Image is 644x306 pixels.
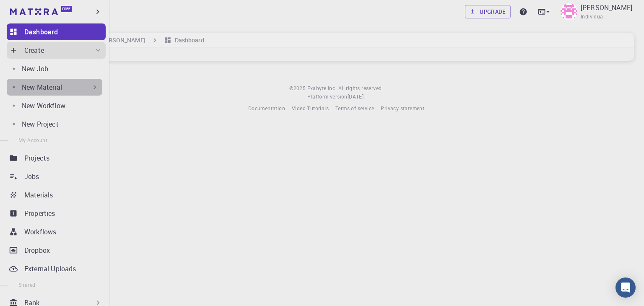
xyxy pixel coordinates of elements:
[10,8,58,15] img: logo
[248,104,285,113] a: Documentation
[581,3,632,13] p: [PERSON_NAME]
[22,64,48,74] p: New Job
[561,3,577,20] img: RAHUL JARARIYA
[335,105,374,112] span: Terms of service
[7,116,102,132] a: New Project
[381,104,424,113] a: Privacy statement
[17,6,47,13] span: Support
[307,93,347,101] span: Platform version
[348,93,365,101] a: [DATE].
[24,45,44,55] p: Create
[615,277,636,298] div: Open Intercom Messenger
[42,36,206,45] nav: breadcrumb
[7,23,106,40] a: Dashboard
[289,84,307,93] span: © 2025
[22,101,65,111] p: New Workflow
[307,85,337,91] span: Exabyte Inc.
[338,84,383,93] span: All rights reserved.
[7,42,106,59] div: Create
[335,104,374,113] a: Terms of service
[171,36,204,45] h6: Dashboard
[381,105,424,112] span: Privacy statement
[307,84,337,93] a: Exabyte Inc.
[348,93,365,100] span: [DATE] .
[24,27,58,37] p: Dashboard
[7,60,102,77] a: New Job
[7,79,102,96] div: New Material
[7,97,102,114] a: New Workflow
[248,105,285,112] span: Documentation
[292,105,329,112] span: Video Tutorials
[22,82,62,92] p: New Material
[96,36,145,45] h6: [PERSON_NAME]
[465,5,511,18] a: Upgrade
[292,104,329,113] a: Video Tutorials
[22,119,59,129] p: New Project
[581,13,605,21] span: Individual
